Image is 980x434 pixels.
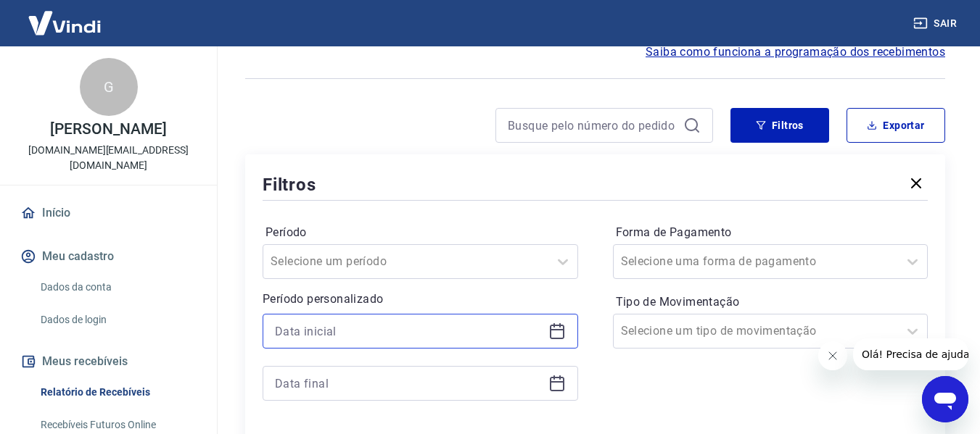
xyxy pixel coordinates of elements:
h5: Filtros [263,173,316,196]
div: G [80,58,138,116]
a: Início [17,197,199,229]
label: Período [265,224,575,241]
p: [DOMAIN_NAME][EMAIL_ADDRESS][DOMAIN_NAME] [12,143,205,173]
button: Exportar [847,108,945,143]
p: [PERSON_NAME] [50,122,166,137]
p: Período personalizado [263,291,578,308]
a: Saiba como funciona a programação dos recebimentos [646,43,945,61]
input: Data inicial [275,320,543,342]
label: Forma de Pagamento [616,224,926,241]
button: Filtros [730,108,829,143]
iframe: Mensagem da empresa [853,338,968,370]
a: Relatório de Recebíveis [35,377,199,407]
label: Tipo de Movimentação [616,293,926,311]
button: Sair [910,10,963,37]
img: Vindi [17,1,112,45]
input: Data final [275,372,543,394]
button: Meu cadastro [17,241,199,272]
iframe: Botão para abrir a janela de mensagens [922,376,968,422]
input: Busque pelo número do pedido [508,114,678,136]
a: Dados da conta [35,272,199,302]
button: Meus recebíveis [17,346,199,377]
a: Dados de login [35,305,199,335]
span: Olá! Precisa de ajuda? [9,10,122,22]
iframe: Fechar mensagem [818,341,847,370]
